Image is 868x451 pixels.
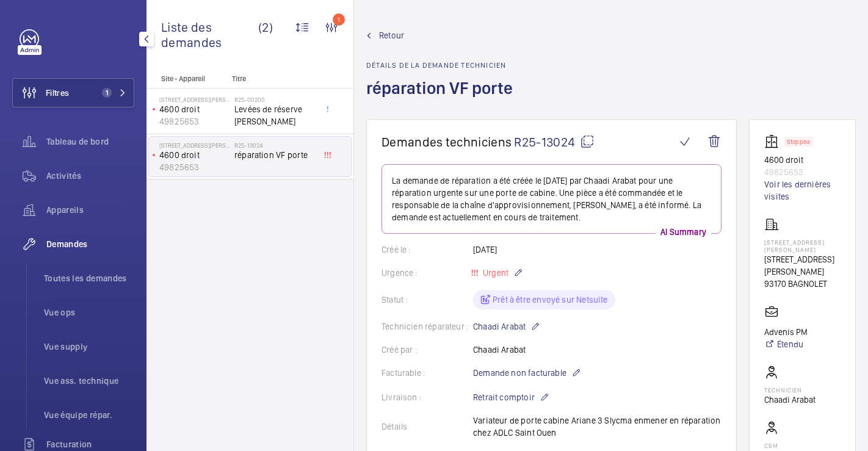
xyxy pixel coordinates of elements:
p: 49825653 [764,166,841,178]
p: 4600 droit [159,149,230,161]
span: Activités [46,170,134,182]
span: Demandes techniciens [382,134,512,150]
h2: R25-13024 [234,142,315,149]
span: Toutes les demandes [44,272,134,284]
p: Chaadi Arabat [764,394,816,406]
span: Facturation [46,438,134,450]
p: Retrait comptoir [473,390,549,405]
h1: réparation VF porte [366,77,520,119]
p: 49825653 [159,115,230,128]
p: AI Summary [656,226,711,238]
p: [STREET_ADDRESS][PERSON_NAME] [159,96,230,103]
a: Voir les dernières visites [764,178,841,203]
span: 1 [102,88,112,98]
p: Chaadi Arabat [473,319,540,334]
p: 4600 droit [159,103,230,115]
span: Urgent [480,268,508,278]
span: Retour [379,29,404,41]
p: Technicien [764,386,816,394]
p: 49825653 [159,161,230,173]
h2: Détails de la demande technicien [366,61,520,70]
a: Étendu [764,338,808,350]
span: R25-13024 [514,134,595,150]
span: Demandes [46,238,134,250]
p: 4600 droit [764,154,841,166]
p: [STREET_ADDRESS][PERSON_NAME] [764,253,841,278]
p: Titre [232,74,313,83]
span: Levées de réserve [PERSON_NAME] [234,103,315,128]
p: CSM [764,442,824,449]
h2: R25-00200 [234,96,315,103]
p: Advenis PM [764,326,808,338]
img: elevator.svg [764,134,784,149]
p: La demande de réparation a été créée le [DATE] par Chaadi Arabat pour une réparation urgente sur ... [392,175,711,223]
span: Appareils [46,204,134,216]
span: Demande non facturable [473,367,566,379]
p: Site - Appareil [146,74,227,83]
p: 93170 BAGNOLET [764,278,841,290]
p: [STREET_ADDRESS][PERSON_NAME] [159,142,230,149]
span: réparation VF porte [234,149,315,161]
span: Tableau de bord [46,135,134,148]
button: Filtres1 [12,78,134,107]
p: Stopped [787,140,810,144]
span: Vue ass. technique [44,375,134,387]
span: Vue supply [44,341,134,353]
span: Filtres [46,87,69,99]
span: Vue ops [44,306,134,319]
span: Vue équipe répar. [44,409,134,421]
p: [STREET_ADDRESS][PERSON_NAME] [764,239,841,253]
span: Liste des demandes [161,20,258,50]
